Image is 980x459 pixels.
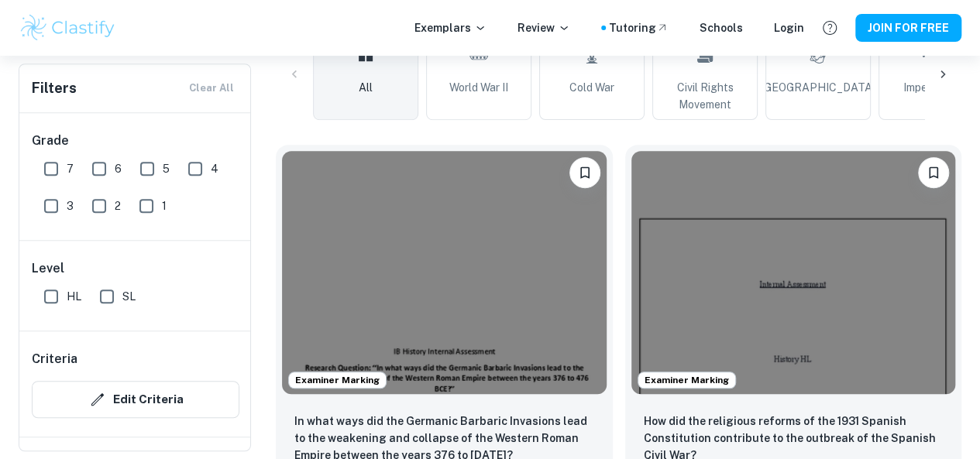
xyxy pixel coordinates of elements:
h6: Level [32,259,239,278]
span: 7 [67,160,74,177]
span: Examiner Marking [638,373,735,387]
span: [GEOGRAPHIC_DATA] [761,79,875,96]
button: JOIN FOR FREE [855,14,961,42]
span: 3 [67,197,74,214]
span: 6 [115,160,122,177]
span: SL [122,288,136,305]
p: Review [518,19,570,36]
span: 4 [211,160,218,177]
img: History IA example thumbnail: How did the religious reforms of the 193 [631,151,956,394]
span: 5 [163,160,170,177]
span: Imperialism [903,79,959,96]
span: Civil Rights Movement [659,79,751,113]
span: Examiner Marking [289,373,386,387]
a: Login [774,19,804,36]
h6: Grade [32,132,239,150]
h6: Filters [32,77,77,99]
span: 1 [162,197,167,214]
p: Exemplars [414,19,487,36]
button: Please log in to bookmark exemplars [569,157,600,188]
span: HL [67,288,81,305]
img: Clastify logo [19,12,117,43]
span: 2 [115,197,121,214]
a: Tutoring [609,19,669,36]
span: World War II [449,79,508,96]
button: Please log in to bookmark exemplars [918,157,949,188]
button: Edit Criteria [32,381,239,418]
span: Cold War [569,79,614,96]
button: Help and Feedback [817,15,843,41]
img: History IA example thumbnail: In what ways did the Germanic Barbaric I [282,151,607,394]
h6: Criteria [32,350,77,368]
span: All [359,79,373,96]
a: Schools [700,19,743,36]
